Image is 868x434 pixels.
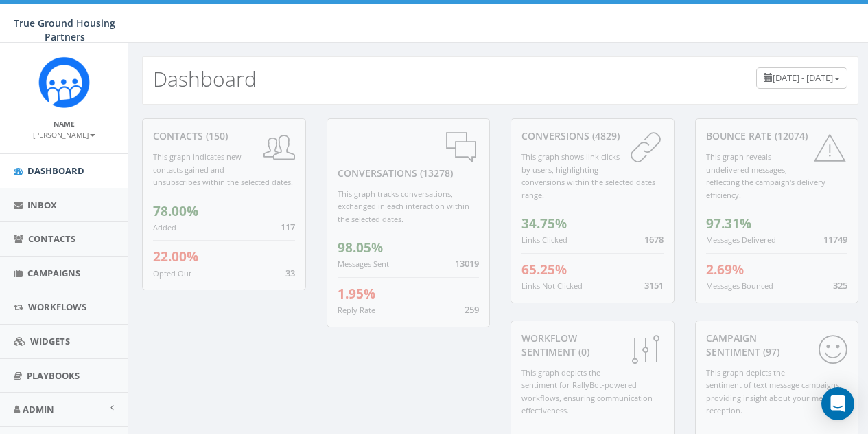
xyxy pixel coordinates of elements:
div: Workflow Sentiment [521,332,664,359]
a: [PERSON_NAME] [33,128,95,140]
span: 2.69% [706,261,744,279]
span: 11749 [823,233,847,246]
small: This graph shows link clicks by users, highlighting conversions within the selected dates range. [521,151,655,200]
span: Dashboard [27,164,84,177]
span: (13278) [417,166,453,180]
div: conversions [521,129,664,143]
span: 13019 [455,257,479,270]
small: This graph depicts the sentiment of text message campaigns, providing insight about your message ... [706,367,842,416]
small: Messages Bounced [706,281,773,291]
small: Links Not Clicked [521,281,583,291]
span: 98.05% [338,239,383,257]
small: Messages Delivered [706,235,776,245]
span: 22.00% [153,248,198,265]
span: Inbox [27,199,57,211]
span: 3151 [644,279,664,292]
span: Workflows [28,301,86,313]
small: This graph tracks conversations, exchanged in each interaction within the selected dates. [338,188,469,224]
span: 117 [281,221,295,233]
img: Rally_Corp_Logo_1.png [38,56,90,108]
span: Admin [23,403,54,415]
span: 1678 [644,233,664,246]
span: True Ground Housing Partners [14,17,115,43]
small: Name [54,119,75,129]
div: Open Intercom Messenger [821,387,854,420]
div: contacts [153,129,295,143]
span: 34.75% [521,215,567,232]
span: Playbooks [27,369,80,382]
span: Contacts [28,232,75,245]
small: [PERSON_NAME] [33,130,95,140]
h2: Dashboard [153,67,257,90]
small: Reply Rate [338,305,375,315]
span: [DATE] - [DATE] [773,72,833,84]
small: Added [153,222,176,232]
div: Campaign Sentiment [706,332,848,359]
span: 1.95% [338,285,375,303]
span: 325 [833,279,847,292]
small: This graph indicates new contacts gained and unsubscribes within the selected dates. [153,151,293,187]
span: 33 [285,267,295,279]
span: 78.00% [153,202,198,220]
span: (97) [760,345,779,358]
span: (4829) [589,129,620,142]
small: Messages Sent [338,259,389,269]
small: Links Clicked [521,235,567,245]
span: (0) [576,345,589,358]
span: (150) [203,129,228,142]
div: conversations [338,129,480,180]
span: 65.25% [521,261,567,279]
small: This graph reveals undelivered messages, reflecting the campaign's delivery efficiency. [706,151,825,200]
small: Opted Out [153,268,191,279]
span: Campaigns [27,267,80,279]
small: This graph depicts the sentiment for RallyBot-powered workflows, ensuring communication effective... [521,367,653,416]
div: Bounce Rate [706,129,848,143]
span: 97.31% [706,215,751,232]
span: Widgets [30,335,70,347]
span: (12074) [772,129,808,142]
span: 259 [465,303,479,316]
